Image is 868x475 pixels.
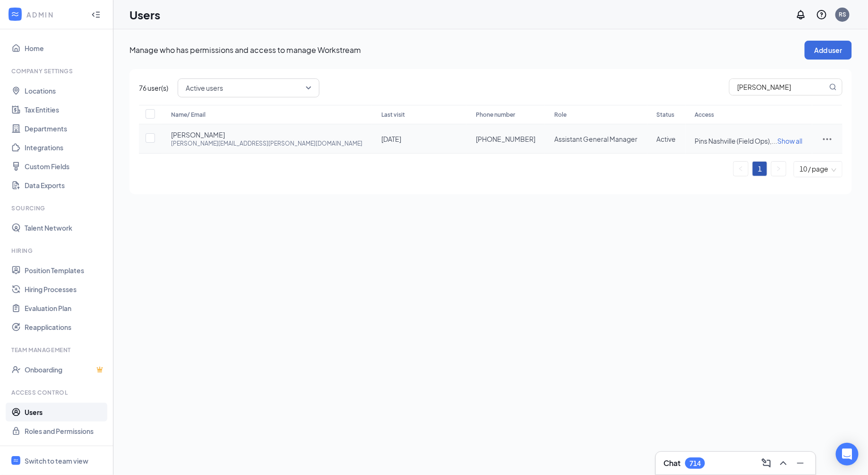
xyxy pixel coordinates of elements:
[25,157,105,176] a: Custom Fields
[25,422,105,440] a: Roles and Permissions
[657,135,676,143] span: Active
[466,105,545,124] th: Phone number
[761,458,772,469] svg: ComposeMessage
[11,247,103,255] div: Hiring
[25,403,105,422] a: Users
[776,166,782,172] span: right
[752,161,767,176] li: 1
[129,7,160,23] h1: Users
[25,81,105,100] a: Locations
[25,138,105,157] a: Integrations
[759,456,774,471] button: ComposeMessage
[686,105,812,124] th: Access
[11,67,103,75] div: Company Settings
[836,443,859,466] div: Open Intercom Messenger
[793,456,808,471] button: Minimize
[772,137,803,145] span: ...
[25,218,105,237] a: Talent Network
[822,133,833,145] svg: ActionsIcon
[26,10,83,19] div: ADMIN
[25,261,105,280] a: Position Templates
[11,346,103,354] div: Team Management
[25,119,105,138] a: Departments
[25,280,105,299] a: Hiring Processes
[11,204,103,212] div: Sourcing
[171,130,225,139] span: [PERSON_NAME]
[795,458,806,469] svg: Minimize
[25,100,105,119] a: Tax Entities
[186,81,223,95] span: Active users
[695,137,772,145] span: Pins Nashville (Field Ops),
[139,83,168,93] span: 76 user(s)
[663,458,680,468] h3: Chat
[554,109,637,121] div: Role
[13,458,19,464] svg: WorkstreamLogo
[734,162,748,176] button: left
[91,10,101,19] svg: Collapse
[171,109,362,121] div: Name/ Email
[25,39,105,58] a: Home
[772,162,786,176] button: right
[794,162,842,177] div: Page Size
[11,389,103,397] div: Access control
[476,134,535,144] span: [PHONE_NUMBER]
[25,318,105,337] a: Reapplications
[730,79,827,95] input: Search users
[733,161,748,176] li: Previous Page
[805,41,852,60] button: Add user
[816,9,827,20] svg: QuestionInfo
[776,456,791,471] button: ChevronUp
[689,459,701,467] div: 714
[554,135,637,143] span: Assistant General Manager
[738,166,744,172] span: left
[25,299,105,318] a: Evaluation Plan
[381,109,457,121] div: Last visit
[25,456,88,466] div: Switch to team view
[771,161,786,176] li: Next Page
[839,10,846,18] div: RS
[171,139,362,147] div: [PERSON_NAME][EMAIL_ADDRESS][PERSON_NAME][DOMAIN_NAME]
[778,458,789,469] svg: ChevronUp
[129,45,805,55] p: Manage who has permissions and access to manage Workstream
[10,9,20,19] svg: WorkstreamLogo
[25,360,105,379] a: OnboardingCrown
[829,83,837,91] svg: MagnifyingGlass
[381,135,401,143] span: [DATE]
[25,176,105,195] a: Data Exports
[795,9,807,20] svg: Notifications
[753,162,767,176] a: 1
[647,105,686,124] th: Status
[799,162,837,177] span: 10 / page
[778,137,803,145] span: Show all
